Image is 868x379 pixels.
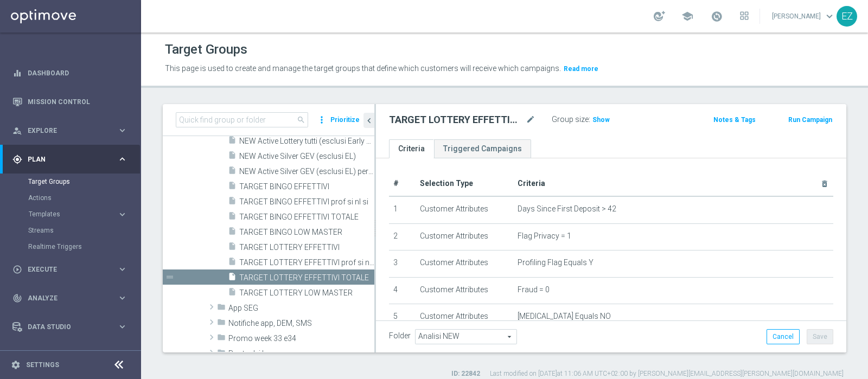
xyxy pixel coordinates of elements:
button: Mission Control [12,98,128,106]
span: [MEDICAL_DATA] Equals NO [518,312,611,321]
i: settings [11,360,21,370]
div: Mission Control [12,87,127,116]
i: folder [217,318,226,330]
span: Profiling Flag Equals Y [518,258,593,267]
div: Data Studio keyboard_arrow_right [12,323,128,331]
div: Data Studio [12,322,117,332]
span: Show [592,116,610,124]
span: NEW Active Silver GEV (esclusi EL) per target [239,167,374,176]
div: gps_fixed Plan keyboard_arrow_right [12,155,128,164]
i: keyboard_arrow_right [117,154,127,164]
i: insert_drive_file [228,242,237,254]
td: 3 [389,250,416,278]
span: keyboard_arrow_down [824,10,835,22]
i: chevron_left [364,115,374,126]
span: TARGET LOTTERY EFFETTIVI prof si nl si [239,258,374,267]
span: TARGET BINGO EFFETTIVI [239,182,374,191]
button: track_changes Analyze keyboard_arrow_right [12,294,128,303]
span: Flag Privacy = 1 [518,232,571,241]
a: Settings [26,362,59,368]
button: play_circle_outline Execute keyboard_arrow_right [12,265,128,274]
td: 2 [389,223,416,250]
i: keyboard_arrow_right [117,322,127,332]
div: EZ [837,6,857,27]
i: folder [217,348,226,361]
label: Last modified on [DATE] at 11:06 AM UTC+02:00 by [PERSON_NAME][EMAIL_ADDRESS][PERSON_NAME][DOMAIN... [490,369,844,378]
i: insert_drive_file [228,257,237,269]
button: chevron_left [363,113,374,128]
i: play_circle_outline [12,265,22,274]
th: # [389,171,416,196]
i: person_search [12,126,22,136]
i: folder [217,303,226,315]
button: Cancel [767,329,800,344]
span: Days Since First Deposit > 42 [518,204,616,214]
td: Customer Attributes [416,196,513,223]
span: App SEG [228,304,374,313]
span: Promo week 33 e34 [228,334,374,343]
span: NEW Active Silver GEV (esclusi EL) [239,152,374,161]
button: Run Campaign [787,114,833,126]
i: delete_forever [820,179,829,188]
span: TARGET BINGO EFFETTIVI prof si nl si [239,197,374,207]
span: This page is used to create and manage the target groups that define which customers will receive... [165,64,561,73]
span: Criteria [518,179,545,188]
i: mode_edit [526,113,535,126]
button: equalizer Dashboard [12,69,128,78]
td: Customer Attributes [416,250,513,278]
td: Customer Attributes [416,304,513,331]
span: Fraud = 0 [518,285,550,294]
i: more_vert [316,112,327,127]
a: Realtime Triggers [28,242,113,251]
span: Notifiche app, DEM, SMS [228,319,374,328]
i: gps_fixed [12,155,22,164]
div: Execute [12,265,117,274]
a: [PERSON_NAME]keyboard_arrow_down [771,8,837,24]
h2: TARGET LOTTERY EFFETTIVI TOTALE [389,113,524,126]
span: TARGET LOTTERY EFFETTIVI TOTALE [239,273,374,282]
span: Explore [28,127,117,134]
div: Target Groups [28,174,140,190]
i: insert_drive_file [228,166,237,178]
h1: Target Groups [165,42,247,57]
span: TARGET BINGO EFFETTIVI TOTALE [239,213,374,222]
button: Prioritize [329,113,361,127]
div: Templates [28,206,140,222]
td: Customer Attributes [416,277,513,304]
div: Dashboard [12,59,127,87]
div: Actions [28,190,140,206]
i: keyboard_arrow_right [117,293,127,303]
i: track_changes [12,293,22,303]
label: : [589,115,590,124]
a: Target Groups [28,177,113,186]
span: TARGET LOTTERY LOW MASTER [239,288,374,298]
span: Templates [29,211,106,217]
div: Streams [28,222,140,239]
i: insert_drive_file [228,272,237,285]
i: folder [217,333,226,345]
a: Streams [28,226,113,235]
span: NEW Active Lottery tutti (esclusi Early Life, Diamond, Gold) [239,137,374,146]
div: Templates keyboard_arrow_right [28,210,128,219]
input: Quick find group or folder [176,112,308,127]
i: insert_drive_file [228,196,237,209]
a: Criteria [389,139,434,158]
i: insert_drive_file [228,227,237,239]
button: person_search Explore keyboard_arrow_right [12,126,128,135]
label: ID: 22842 [451,369,480,378]
label: Group size [552,115,589,124]
div: Templates [29,211,117,217]
span: TARGET LOTTERY EFFETTIVI [239,243,374,252]
a: Optibot [28,341,113,370]
i: keyboard_arrow_right [117,209,127,220]
span: TARGET BINGO LOW MASTER [239,228,374,237]
td: 4 [389,277,416,304]
div: Explore [12,126,117,136]
i: equalizer [12,68,22,78]
a: Mission Control [28,87,127,116]
th: Selection Type [416,171,513,196]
